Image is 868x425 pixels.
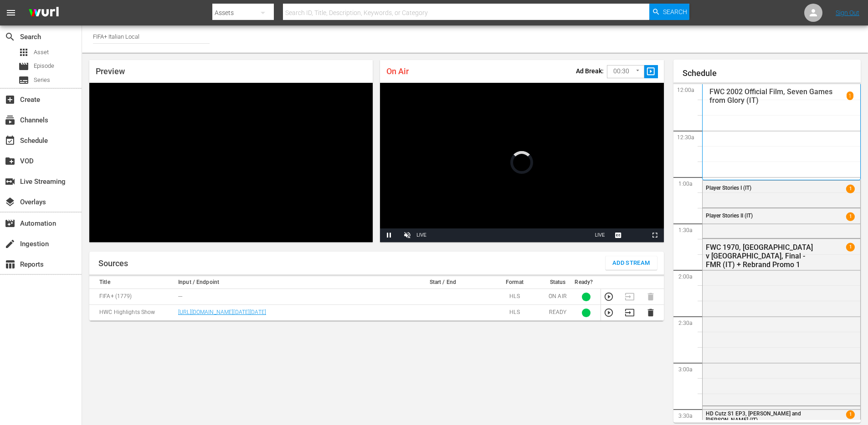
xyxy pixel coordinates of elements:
button: Unmute [398,228,416,242]
span: 1 [846,243,855,251]
span: Schedule [5,135,15,146]
span: Live Streaming [5,176,15,187]
td: --- [175,289,400,305]
p: 1 [848,93,852,99]
td: ON AIR [543,289,572,305]
td: FIFA+ (1779) [89,289,175,305]
span: slideshow_sharp [646,66,656,77]
div: FWC 1970, [GEOGRAPHIC_DATA] v [GEOGRAPHIC_DATA], Final - FMR (IT) + Rebrand Promo 1 [706,243,816,269]
img: ans4CAIJ8jUAAAAAAAAAAAAAAAAAAAAAAAAgQb4GAAAAAAAAAAAAAAAAAAAAAAAAJMjXAAAAAAAAAAAAAAAAAAAAAAAAgAT5G... [22,2,66,24]
span: Episode [18,61,29,72]
p: Ad Break: [576,67,604,75]
span: VOD [5,156,15,167]
span: Asset [34,48,49,57]
span: 1 [846,212,855,221]
button: Search [649,4,689,20]
button: Delete [646,308,656,318]
a: [URL][DOMAIN_NAME][DATE][DATE] [178,309,266,315]
span: 1 [846,410,855,419]
span: menu [5,7,16,18]
button: Picture-in-Picture [627,228,646,242]
a: Sign Out [836,9,859,16]
th: Input / Endpoint [175,276,400,289]
span: Reports [5,259,15,270]
button: Pause [380,228,398,242]
th: Format [486,276,543,289]
button: Preview Stream [604,292,614,302]
th: Status [543,276,572,289]
span: Create [5,94,15,105]
span: Preview [96,66,125,76]
td: HWC Highlights Show [89,305,175,321]
span: Series [34,76,50,85]
th: Title [89,276,175,289]
span: Add Stream [612,258,650,268]
span: Episode [34,61,54,71]
td: HLS [486,289,543,305]
button: Add Stream [606,256,657,270]
span: Player Stories I (IT) [706,185,751,191]
th: Start / End [400,276,486,289]
h1: Schedule [683,69,861,78]
th: Ready? [572,276,601,289]
button: Captions [609,228,627,242]
span: Series [18,75,29,86]
td: HLS [486,305,543,321]
span: Asset [18,47,29,58]
span: Automation [5,218,15,229]
button: Preview Stream [604,308,614,318]
span: LIVE [595,233,605,238]
span: Ingestion [5,238,15,249]
button: Seek to live, currently behind live [591,228,609,242]
span: HD Cutz S1 EP3, [PERSON_NAME] and [PERSON_NAME] (IT) [706,410,801,423]
span: Channels [5,115,15,126]
span: On Air [386,66,409,76]
span: 1 [846,184,855,193]
h1: Sources [98,259,128,268]
div: Video Player [89,83,373,242]
button: Transition [625,308,635,318]
div: Video Player [380,83,663,242]
div: 00:30 [607,63,644,80]
span: Player Stories II (IT) [706,212,753,219]
span: Overlays [5,197,15,207]
td: READY [543,305,572,321]
p: FWC 2002 Official Film, Seven Games from Glory (IT) [709,87,847,105]
span: Search [663,4,687,20]
span: Search [5,31,15,42]
button: Fullscreen [646,228,664,242]
div: LIVE [416,228,426,242]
